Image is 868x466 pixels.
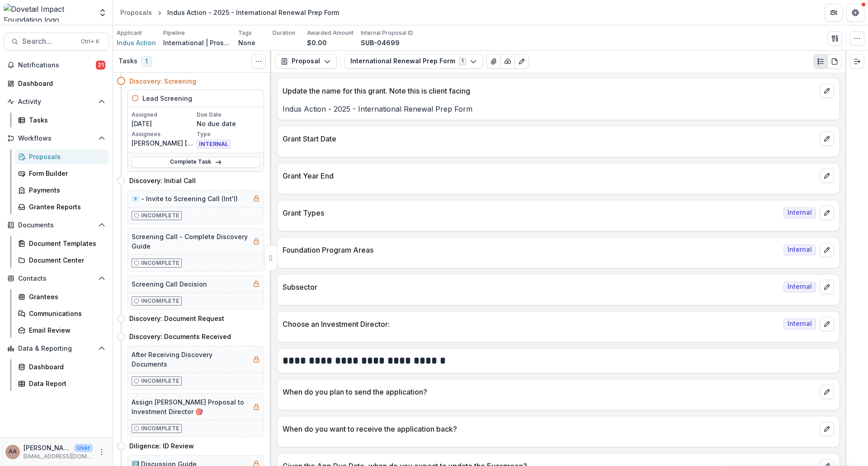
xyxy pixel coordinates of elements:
p: Pipeline [163,29,185,37]
span: 1 [141,56,152,67]
p: Incomplete [141,297,179,305]
a: Document Center [14,253,109,268]
p: Choose an Investment Director: [283,319,780,329]
button: Expand right [850,54,864,69]
button: International Renewal Prep Form1 [344,54,483,69]
p: Indus Action - 2025 - International Renewal Prep Form [283,104,834,114]
a: Grantees [14,289,109,304]
h5: Screening Call - Complete Discovery Guide [132,232,249,251]
p: Incomplete [141,377,179,385]
h5: Screening Call Decision [132,279,207,289]
h4: Diligence: ID Review [129,441,194,451]
p: Due Date [197,111,260,119]
a: Email Review [14,323,109,338]
button: edit [820,317,834,331]
button: Edit as form [514,54,529,69]
div: Payments [29,185,102,195]
a: Indus Action [117,38,156,47]
button: View Attached Files [486,54,501,69]
img: Dovetail Impact Foundation logo [4,4,93,22]
h4: Discovery: Document Request [129,314,224,323]
button: Partners [825,4,843,22]
p: None [238,38,255,47]
p: When do you want to receive the application back? [283,424,816,434]
button: edit [820,243,834,257]
div: Communications [29,309,102,318]
p: International | Prospects Pipeline [163,38,231,47]
p: Incomplete [141,424,179,433]
p: Awarded Amount [307,29,354,37]
a: Dashboard [4,76,109,91]
button: Notifications21 [4,58,109,72]
div: Grantee Reports [29,202,102,212]
p: No due date [197,119,260,128]
p: Grant Types [283,207,780,218]
a: Document Templates [14,236,109,251]
a: Complete Task [132,157,260,168]
button: Search... [4,33,109,51]
span: INTERNAL [197,140,231,149]
a: Proposals [117,6,156,19]
a: Form Builder [14,166,109,181]
p: Subsector [283,282,780,292]
div: Form Builder [29,169,102,178]
nav: breadcrumb [117,6,343,19]
p: SUB-04699 [361,38,400,47]
div: Proposals [29,152,102,161]
button: edit [820,385,834,399]
p: User [74,444,93,452]
h3: Tasks [118,57,137,65]
div: Amit Antony Alex [9,449,17,455]
button: Open Documents [4,218,109,232]
p: Tags [238,29,252,37]
span: Documents [18,221,94,229]
div: Tasks [29,115,102,125]
button: edit [820,280,834,294]
div: Ctrl + K [79,37,101,47]
p: Foundation Program Areas [283,245,780,255]
span: Internal [783,319,816,329]
h4: Discovery: Initial Call [129,176,196,185]
span: Notifications [18,61,96,69]
h5: Lead Screening [142,94,192,103]
p: [EMAIL_ADDRESS][DOMAIN_NAME] [24,452,93,461]
p: Grant Year End [283,170,816,181]
p: Assignees [132,130,195,138]
h4: Discovery: Screening [129,76,196,86]
button: Proposal [275,54,337,69]
button: edit [820,206,834,220]
div: Proposals [120,8,152,17]
span: 21 [96,61,105,70]
div: Email Review [29,325,102,335]
p: Assigned [132,111,195,119]
button: edit [820,169,834,183]
p: Incomplete [141,212,179,220]
button: Open Workflows [4,131,109,146]
p: Internal Proposal ID [361,29,413,37]
h5: 📧 - Invite to Screening Call (Int'l) [132,194,238,203]
p: Grant Start Date [283,133,816,144]
p: [PERSON_NAME] [PERSON_NAME] [24,443,71,452]
button: Open Data & Reporting [4,341,109,356]
span: Workflows [18,135,94,142]
button: edit [820,132,834,146]
span: Internal [783,245,816,255]
h4: Discovery: Documents Received [129,332,231,341]
button: Toggle View Cancelled Tasks [251,54,266,69]
p: Duration [273,29,295,37]
a: Payments [14,183,109,198]
button: Open Activity [4,94,109,109]
div: Indus Action - 2025 - International Renewal Prep Form [167,8,339,17]
h5: Assign [PERSON_NAME] Proposal to Investment Director 🎯 [132,397,249,416]
span: Data & Reporting [18,345,94,353]
p: Applicant [117,29,142,37]
p: [PERSON_NAME] [PERSON_NAME] [132,138,195,148]
button: Open Contacts [4,271,109,286]
button: Open entity switcher [96,4,109,22]
div: Dashboard [18,79,102,88]
button: Get Help [846,4,864,22]
a: Tasks [14,113,109,127]
a: Proposals [14,149,109,164]
button: More [96,447,107,457]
